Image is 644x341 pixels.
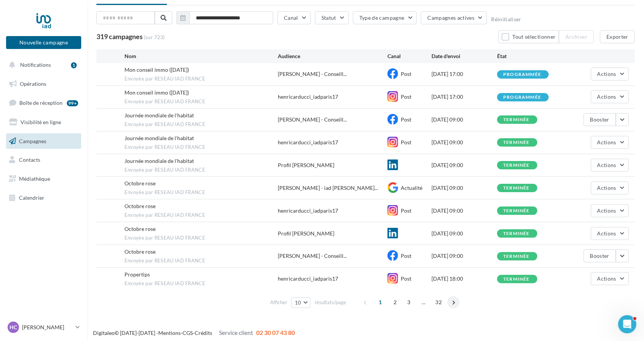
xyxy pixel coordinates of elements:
[22,324,72,331] p: [PERSON_NAME]
[278,52,387,60] div: Audience
[124,144,278,151] span: Envoyée par RESEAU IAD FRANCE
[403,296,415,308] span: 3
[256,329,295,336] span: 02 30 07 43 80
[124,112,194,118] span: Journée mondiale de l'habitat
[431,93,497,101] div: [DATE] 17:00
[19,137,46,144] span: Campagnes
[597,230,616,237] span: Actions
[431,70,497,78] div: [DATE] 17:00
[124,226,156,232] span: Octobre rose
[5,114,83,130] a: Visibilité en ligne
[144,33,165,41] span: (sur 723)
[12,12,18,18] img: logo_orange.svg
[591,136,629,149] button: Actions
[124,89,189,96] span: Mon conseil immo (Halloween)
[6,36,81,49] button: Nouvelle campagne
[19,175,50,182] span: Médiathèque
[278,116,347,123] span: [PERSON_NAME] - Conseill...
[597,275,616,282] span: Actions
[278,230,334,237] div: Profil [PERSON_NAME]
[5,133,83,149] a: Campagnes
[417,296,430,308] span: ...
[277,11,311,24] button: Canal
[591,68,629,81] button: Actions
[584,113,616,126] button: Booster
[591,159,629,172] button: Actions
[6,320,81,335] a: HC [PERSON_NAME]
[5,76,83,92] a: Opérations
[124,158,194,164] span: Journée mondiale de l'habitat
[124,66,189,73] span: Mon conseil immo (Halloween)
[401,253,411,259] span: Post
[124,257,278,264] span: Envoyée par RESEAU IAD FRANCE
[124,98,278,105] span: Envoyée par RESEAU IAD FRANCE
[401,93,411,100] span: Post
[503,95,541,100] div: programmée
[39,45,58,50] div: Domaine
[124,180,156,186] span: Octobre rose
[315,299,346,306] span: résultats/page
[591,204,629,217] button: Actions
[291,297,311,308] button: 10
[124,235,278,242] span: Envoyée par RESEAU IAD FRANCE
[591,272,629,285] button: Actions
[278,93,338,101] div: henricarducci_iadparis17
[503,208,530,213] div: terminée
[86,44,92,50] img: tab_keywords_by_traffic_grey.svg
[597,207,616,214] span: Actions
[124,167,278,174] span: Envoyée par RESEAU IAD FRANCE
[124,121,278,128] span: Envoyée par RESEAU IAD FRANCE
[124,135,194,141] span: Journée mondiale de l'habitat
[591,227,629,240] button: Actions
[503,186,530,191] div: terminée
[5,57,80,73] button: Notifications 1
[19,156,40,163] span: Contacts
[389,296,401,308] span: 2
[497,52,563,60] div: État
[401,116,411,123] span: Post
[315,11,349,24] button: Statut
[597,71,616,77] span: Actions
[12,20,18,26] img: website_grey.svg
[67,100,78,106] div: 99+
[591,90,629,103] button: Actions
[432,296,445,308] span: 32
[195,330,212,336] a: Crédits
[158,330,181,336] a: Mentions
[124,212,278,219] span: Envoyée par RESEAU IAD FRANCE
[278,139,338,146] div: henricarducci_iadparis17
[124,189,278,196] span: Envoyée par RESEAU IAD FRANCE
[427,14,474,21] span: Campagnes actives
[183,330,193,336] a: CGS
[295,300,301,306] span: 10
[597,185,616,191] span: Actions
[124,280,278,287] span: Envoyée par RESEAU IAD FRANCE
[5,152,83,168] a: Contacts
[124,248,156,255] span: Octobre rose
[278,207,338,215] div: henricarducci_iadparis17
[124,52,278,60] div: Nom
[401,139,411,145] span: Post
[421,11,487,24] button: Campagnes actives
[431,252,497,260] div: [DATE] 09:00
[503,72,541,77] div: programmée
[401,71,411,77] span: Post
[5,95,83,111] a: Boîte de réception99+
[559,30,594,43] button: Archiver
[431,275,497,283] div: [DATE] 18:00
[597,139,616,145] span: Actions
[278,252,347,260] span: [PERSON_NAME] - Conseill...
[219,329,253,336] span: Service client
[19,99,63,106] span: Boîte de réception
[431,139,497,146] div: [DATE] 09:00
[20,62,51,68] span: Notifications
[96,32,143,41] span: 319 campagnes
[503,254,530,259] div: terminée
[9,324,17,331] span: HC
[124,203,156,209] span: Octobre rose
[93,330,295,336] span: © [DATE]-[DATE] - - -
[20,20,86,26] div: Domaine: [DOMAIN_NAME]
[5,171,83,187] a: Médiathèque
[278,161,334,169] div: Profil [PERSON_NAME]
[71,62,77,68] div: 1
